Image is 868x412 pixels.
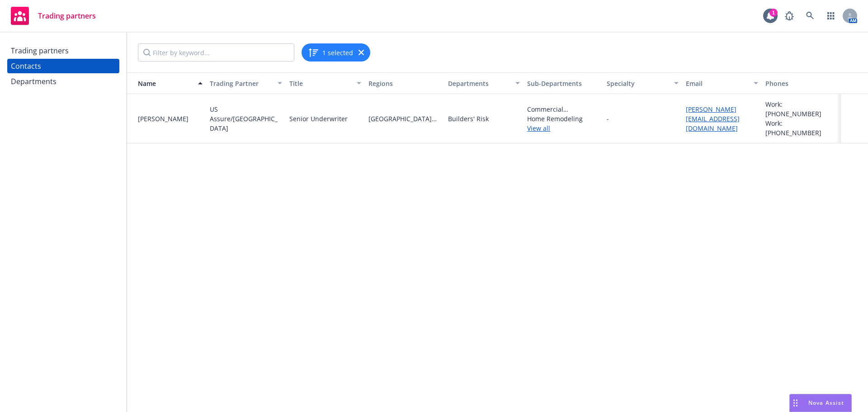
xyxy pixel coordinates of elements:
[808,399,844,407] span: Nova Assist
[686,105,740,133] a: [PERSON_NAME][EMAIL_ADDRESS][DOMAIN_NAME]
[822,7,840,25] a: Switch app
[7,59,119,73] a: Contacts
[138,43,294,62] input: Filter by keyword...
[127,72,206,94] button: Name
[11,43,69,58] div: Trading partners
[780,7,798,25] a: Report a Bug
[131,79,193,88] div: Name
[603,72,682,94] button: Specialty
[527,104,599,114] span: Commercial Remodeling
[790,394,801,412] div: Drag to move
[368,114,440,123] span: [GEOGRAPHIC_DATA][US_STATE]
[7,3,99,28] a: Trading partners
[368,79,440,88] div: Regions
[789,394,852,412] button: Nova Assist
[607,114,609,123] div: -
[289,114,348,123] div: Senior Underwriter
[444,72,524,94] button: Departments
[286,72,365,94] button: Title
[765,118,837,137] div: Work: [PHONE_NUMBER]
[769,9,778,17] div: 1
[365,72,444,94] button: Regions
[762,72,841,94] button: Phones
[527,114,599,123] span: Home Remodeling
[686,79,748,88] div: Email
[765,79,837,88] div: Phones
[11,74,57,89] div: Departments
[138,114,203,123] div: [PERSON_NAME]
[765,99,837,118] div: Work: [PHONE_NUMBER]
[524,72,603,94] button: Sub-Departments
[206,72,285,94] button: Trading Partner
[210,79,272,88] div: Trading Partner
[11,59,41,73] div: Contacts
[308,47,353,58] button: 1 selected
[7,43,119,58] a: Trading partners
[448,79,510,88] div: Departments
[38,12,96,19] span: Trading partners
[289,79,351,88] div: Title
[607,79,669,88] div: Specialty
[682,72,761,94] button: Email
[210,104,282,133] div: US Assure/[GEOGRAPHIC_DATA]
[527,123,599,133] a: View all
[7,74,119,89] a: Departments
[448,114,489,123] div: Builders' Risk
[527,79,599,88] div: Sub-Departments
[801,7,819,25] a: Search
